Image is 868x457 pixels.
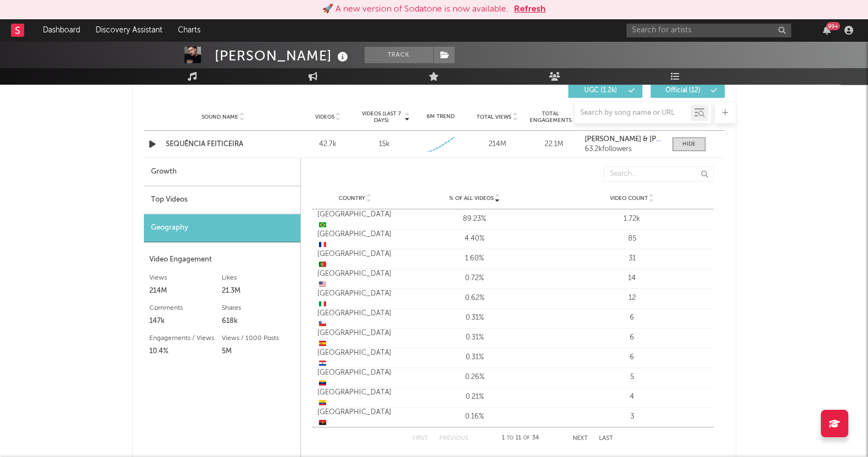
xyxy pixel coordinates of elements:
[573,436,588,442] button: Next
[575,109,691,118] input: Search by song name or URL
[215,47,351,65] div: [PERSON_NAME]
[514,3,546,16] button: Refresh
[399,352,551,363] div: 0.31%
[339,195,365,202] span: Country
[35,19,88,41] a: Dashboard
[556,372,708,383] div: 5
[556,214,708,225] div: 1.72k
[317,308,393,330] div: [GEOGRAPHIC_DATA]
[149,315,222,328] div: 147k
[317,249,393,270] div: [GEOGRAPHIC_DATA]
[222,271,295,285] div: Likes
[528,139,579,150] div: 22.1M
[317,328,393,349] div: [GEOGRAPHIC_DATA]
[319,400,326,407] span: 🇪🇨
[568,83,642,98] button: UGC(1.2k)
[149,271,222,285] div: Views
[585,136,661,143] a: [PERSON_NAME] & [PERSON_NAME] Gw & Mc Nito Oficial
[365,47,433,63] button: Track
[575,87,626,94] span: UGC ( 1.2k )
[658,87,708,94] span: Official ( 12 )
[319,321,326,328] span: 🇨🇱
[88,19,170,41] a: Discovery Assistant
[319,360,326,367] span: 🇵🇾
[144,214,300,242] div: Geography
[556,233,708,244] div: 85
[149,345,222,358] div: 10.4%
[439,436,468,442] button: Previous
[149,302,222,315] div: Comments
[399,372,551,383] div: 0.26%
[507,436,513,441] span: to
[144,158,300,186] div: Growth
[399,253,551,264] div: 1.60%
[222,345,295,358] div: 5M
[149,253,295,266] div: Video Engagement
[449,195,494,202] span: % of all Videos
[317,367,393,389] div: [GEOGRAPHIC_DATA]
[412,436,428,442] button: First
[399,411,551,422] div: 0.16%
[399,392,551,403] div: 0.21%
[319,281,326,288] span: 🇺🇸
[556,411,708,422] div: 3
[399,313,551,324] div: 0.31%
[490,432,551,445] div: 1 11 34
[149,332,222,345] div: Engagements / Views
[585,136,776,143] strong: [PERSON_NAME] & [PERSON_NAME] Gw & Mc Nito Oficial
[149,285,222,298] div: 214M
[222,302,295,315] div: Shares
[826,22,840,30] div: 99 +
[317,269,393,290] div: [GEOGRAPHIC_DATA]
[303,139,354,150] div: 42.7k
[222,285,295,298] div: 21.3M
[319,380,326,387] span: 🇻🇪
[317,288,393,310] div: [GEOGRAPHIC_DATA]
[651,83,725,98] button: Official(12)
[322,3,508,16] div: 🚀 A new version of Sodatone is now available.
[556,273,708,284] div: 14
[585,146,661,153] div: 63.2k followers
[317,209,393,231] div: [GEOGRAPHIC_DATA]
[399,214,551,225] div: 89.23%
[556,253,708,264] div: 31
[317,407,393,428] div: [GEOGRAPHIC_DATA]
[317,387,393,409] div: [GEOGRAPHIC_DATA]
[556,332,708,343] div: 6
[556,352,708,363] div: 6
[379,139,390,150] div: 15k
[823,26,831,35] button: 99+
[626,24,791,37] input: Search for artists
[317,348,393,369] div: [GEOGRAPHIC_DATA]
[319,261,326,269] span: 🇵🇹
[599,436,613,442] button: Last
[317,229,393,250] div: [GEOGRAPHIC_DATA]
[610,195,648,202] span: Video Count
[319,242,326,249] span: 🇫🇷
[319,341,326,348] span: 🇪🇸
[399,233,551,244] div: 4.40%
[604,166,714,182] input: Search...
[222,332,295,345] div: Views / 1000 Posts
[170,19,208,41] a: Charts
[144,186,300,214] div: Top Videos
[319,420,326,427] span: 🇦🇴
[399,293,551,304] div: 0.62%
[399,273,551,284] div: 0.72%
[399,332,551,343] div: 0.31%
[556,392,708,403] div: 4
[319,222,326,229] span: 🇧🇷
[472,139,523,150] div: 214M
[166,139,281,150] a: SEQUÊNCIA FEITICEIRA
[222,315,295,328] div: 618k
[556,313,708,324] div: 6
[319,301,326,308] span: 🇮🇹
[556,293,708,304] div: 12
[523,436,530,441] span: of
